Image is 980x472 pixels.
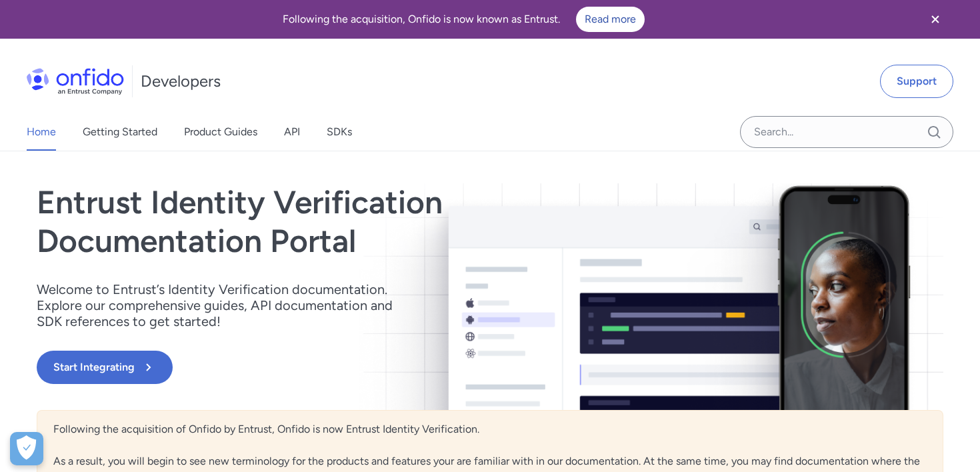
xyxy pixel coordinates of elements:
[327,113,352,151] a: SDKs
[10,432,43,465] button: Open Preferences
[27,113,56,151] a: Home
[740,116,953,148] input: Onfido search input field
[37,281,410,329] p: Welcome to Entrust’s Identity Verification documentation. Explore our comprehensive guides, API d...
[911,3,960,36] button: Close banner
[284,113,300,151] a: API
[184,113,257,151] a: Product Guides
[927,11,943,27] svg: Close banner
[83,113,157,151] a: Getting Started
[576,7,645,32] a: Read more
[37,183,671,260] h1: Entrust Identity Verification Documentation Portal
[37,351,173,384] button: Start Integrating
[10,432,43,465] div: Cookie Preferences
[880,65,953,98] a: Support
[16,7,911,32] div: Following the acquisition, Onfido is now known as Entrust.
[141,71,221,92] h1: Developers
[37,351,671,384] a: Start Integrating
[27,68,124,95] img: Onfido Logo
